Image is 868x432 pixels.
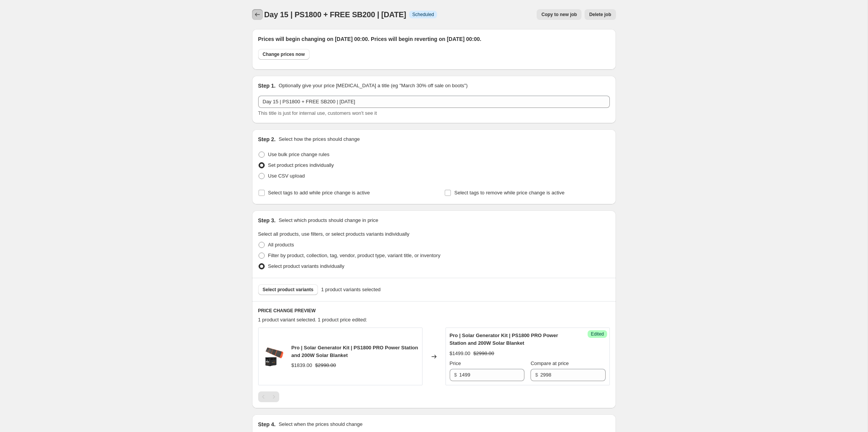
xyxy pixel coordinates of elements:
[268,173,305,179] span: Use CSV upload
[278,135,360,143] p: Select how the prices should change
[585,9,616,20] button: Delete job
[315,362,336,369] strike: $2998.00
[278,217,378,224] p: Select which products should change in price
[268,242,294,248] span: All products
[258,82,276,90] h2: Step 1.
[258,421,276,428] h2: Step 4.
[278,421,362,428] p: Select when the prices should change
[541,11,577,18] span: Copy to new job
[258,231,409,237] span: Select all products, use filters, or select products variants individually
[473,350,494,357] strike: $2998.00
[450,360,461,366] span: Price
[535,372,538,378] span: $
[258,35,610,43] h2: Prices will begin changing on [DATE] 00:00. Prices will begin reverting on [DATE] 00:00.
[268,152,329,157] span: Use bulk price change rules
[412,11,434,18] span: Scheduled
[268,162,334,168] span: Set product prices individually
[258,49,310,60] button: Change prices now
[454,190,565,196] span: Select tags to remove while price change is active
[537,9,581,20] button: Copy to new job
[268,190,370,196] span: Select tags to add while price change is active
[450,350,470,357] div: $1499.00
[258,110,377,116] span: This title is just for internal use, customers won't see it
[591,331,604,337] span: Edited
[258,217,276,224] h2: Step 3.
[258,284,318,295] button: Select product variants
[258,317,367,323] span: 1 product variant selected. 1 product price edited:
[454,372,457,378] span: $
[278,82,467,90] p: Optionally give your price [MEDICAL_DATA] a title (eg "March 30% off sale on boots")
[292,362,312,369] div: $1839.00
[263,287,314,293] span: Select product variants
[268,253,441,258] span: Filter by product, collection, tag, vendor, product type, variant title, or inventory
[263,51,305,57] span: Change prices now
[258,308,610,314] h6: PRICE CHANGE PREVIEW
[252,9,263,20] button: Price change jobs
[531,360,569,366] span: Compare at price
[268,263,344,269] span: Select product variants individually
[262,345,285,368] img: SolarGeneratorKit-PS1800PRO_200W_80x.png
[450,333,558,346] span: Pro | Solar Generator Kit | PS1800 PRO Power Station and 200W Solar Blanket
[264,10,406,19] span: Day 15 | PS1800 + FREE SB200 | [DATE]
[292,345,418,358] span: Pro | Solar Generator Kit | PS1800 PRO Power Station and 200W Solar Blanket
[258,135,276,143] h2: Step 2.
[321,286,380,293] span: 1 product variants selected
[258,391,279,402] nav: Pagination
[589,11,611,18] span: Delete job
[258,96,610,108] input: 30% off holiday sale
